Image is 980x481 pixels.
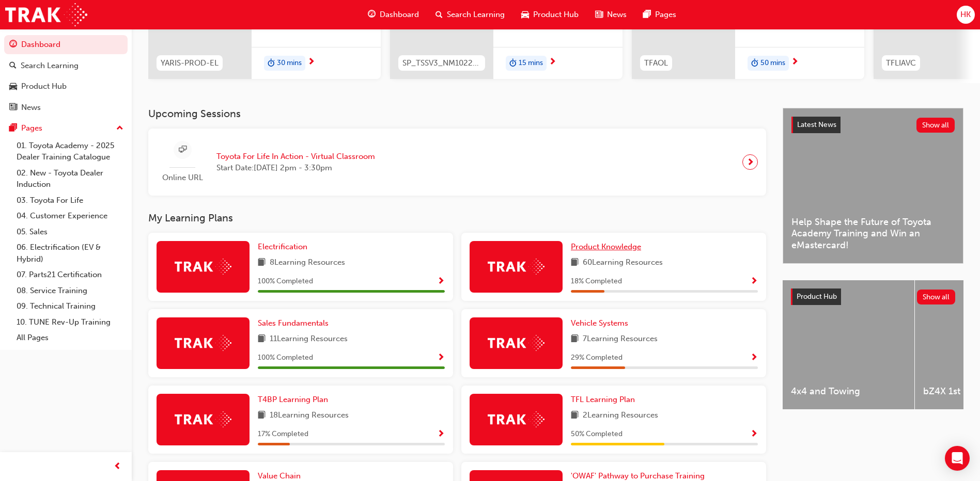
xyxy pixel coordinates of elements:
[797,292,837,301] span: Product Hub
[488,335,545,351] img: Trak
[9,103,17,113] span: news-icon
[750,351,758,364] button: Show Progress
[587,4,635,25] a: news-iconNews
[307,58,315,67] span: next-icon
[12,208,128,224] a: 04. Customer Experience
[21,81,67,92] div: Product Hub
[437,275,445,288] button: Show Progress
[571,256,579,269] span: book-icon
[437,430,445,439] span: Show Progress
[4,98,128,117] a: News
[258,241,312,253] a: Electrification
[635,4,685,25] a: pages-iconPages
[258,409,266,422] span: book-icon
[157,172,208,184] span: Online URL
[583,333,658,346] span: 7 Learning Resources
[791,216,955,251] span: Help Shape the Future of Toyota Academy Training and Win an eMastercard!
[437,428,445,441] button: Show Progress
[175,259,231,275] img: Trak
[258,317,333,329] a: Sales Fundamentals
[12,224,128,240] a: 05. Sales
[791,58,799,67] span: next-icon
[655,9,676,21] span: Pages
[750,277,758,286] span: Show Progress
[148,108,766,120] h3: Upcoming Sessions
[4,33,128,119] button: DashboardSearch LearningProduct HubNews
[750,428,758,441] button: Show Progress
[368,8,376,21] span: guage-icon
[750,275,758,288] button: Show Progress
[571,471,705,480] span: 'OWAF' Pathway to Purchase Training
[886,57,916,69] span: TFLIAVC
[258,471,301,480] span: Value Chain
[509,57,517,70] span: duration-icon
[9,61,17,71] span: search-icon
[571,333,579,346] span: book-icon
[258,318,329,328] span: Sales Fundamentals
[9,124,17,133] span: pages-icon
[746,155,754,169] span: next-icon
[258,333,266,346] span: book-icon
[917,290,956,304] button: Show all
[21,122,42,134] div: Pages
[916,118,955,133] button: Show all
[427,4,513,25] a: search-iconSearch Learning
[258,276,313,287] span: 100 % Completed
[216,151,375,163] span: Toyota For Life In Action - Virtual Classroom
[571,409,579,422] span: book-icon
[258,352,313,364] span: 100 % Completed
[116,122,123,135] span: up-icon
[360,4,427,25] a: guage-iconDashboard
[12,298,128,314] a: 09. Technical Training
[4,56,128,75] a: Search Learning
[12,193,128,209] a: 03. Toyota For Life
[437,351,445,364] button: Show Progress
[175,335,231,351] img: Trak
[583,256,663,269] span: 60 Learning Resources
[258,394,332,406] a: T4BP Learning Plan
[533,9,579,21] span: Product Hub
[791,288,955,305] a: Product HubShow all
[437,277,445,286] span: Show Progress
[760,57,785,69] span: 50 mins
[488,259,545,275] img: Trak
[9,82,17,91] span: car-icon
[571,428,623,440] span: 50 % Completed
[435,8,443,21] span: search-icon
[270,256,345,269] span: 8 Learning Resources
[571,318,628,328] span: Vehicle Systems
[179,143,186,156] span: sessionType_ONLINE_URL-icon
[5,3,87,26] img: Trak
[488,411,545,427] img: Trak
[258,242,307,251] span: Electrification
[595,8,603,21] span: news-icon
[960,9,971,21] span: HK
[12,239,128,267] a: 06. Electrification (EV & Hybrid)
[521,8,529,21] span: car-icon
[161,57,219,69] span: YARIS-PROD-EL
[791,386,906,397] span: 4x4 and Towing
[216,162,375,174] span: Start Date: [DATE] 2pm - 3:30pm
[270,409,349,422] span: 18 Learning Resources
[12,283,128,299] a: 08. Service Training
[258,256,266,269] span: book-icon
[21,60,79,72] div: Search Learning
[437,354,445,363] span: Show Progress
[4,35,128,54] a: Dashboard
[148,212,766,224] h3: My Learning Plans
[258,395,328,404] span: T4BP Learning Plan
[957,6,975,24] button: HK
[571,241,645,253] a: Product Knowledge
[9,40,17,50] span: guage-icon
[571,276,622,287] span: 18 % Completed
[447,9,505,21] span: Search Learning
[797,120,836,129] span: Latest News
[402,57,481,69] span: SP_TSSV3_NM1022_EL
[21,102,41,114] div: News
[751,57,758,70] span: duration-icon
[12,165,128,193] a: 02. New - Toyota Dealer Induction
[643,8,651,21] span: pages-icon
[277,57,302,69] span: 30 mins
[4,119,128,138] button: Pages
